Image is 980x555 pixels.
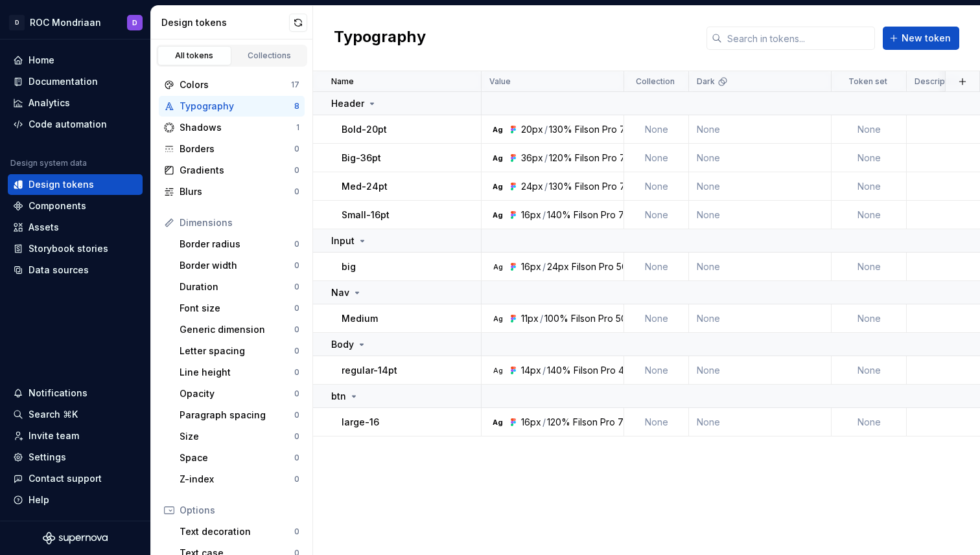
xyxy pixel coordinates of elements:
div: Border width [180,259,294,272]
div: 11px [521,312,539,325]
a: Line height0 [174,362,305,383]
div: Design tokens [161,16,289,29]
div: Search ⌘K [29,408,78,421]
a: Letter spacing0 [174,341,305,361]
td: None [624,201,689,229]
td: None [689,172,832,201]
p: Header [331,97,364,110]
div: Help [29,493,49,506]
div: Filson Pro [572,260,614,273]
a: Design tokens [8,174,143,195]
td: None [689,356,832,385]
div: / [544,123,548,136]
div: 700 [618,209,636,221]
div: / [544,152,548,164]
a: Settings [8,447,143,468]
div: Shadows [180,121,296,134]
div: Settings [29,451,66,464]
p: Value [489,76,511,87]
div: Opacity [180,387,294,400]
a: Components [8,196,143,216]
a: Supernova Logo [43,532,108,545]
div: / [540,312,543,325]
p: Medium [342,312,378,325]
p: btn [331,390,346,403]
div: 24px [547,260,569,273]
div: 130% [549,180,572,193]
p: Name [331,76,354,87]
div: Ag [493,417,503,427]
div: 0 [294,282,299,292]
p: big [342,260,356,273]
div: Storybook stories [29,242,108,255]
a: Gradients0 [159,160,305,181]
div: 0 [294,346,299,356]
div: 0 [294,453,299,463]
div: 140% [547,209,571,221]
p: Small-16pt [342,209,390,221]
div: Filson Pro [571,312,613,325]
h2: Typography [334,27,426,50]
p: Token set [848,76,887,87]
div: Filson Pro [575,180,617,193]
p: Description [915,76,959,87]
td: None [689,201,832,229]
td: None [624,115,689,144]
div: 100% [544,312,568,325]
a: Font size0 [174,298,305,319]
div: D [9,15,25,30]
div: Ag [493,262,503,272]
p: Bold-20pt [342,123,387,136]
div: Typography [180,100,294,113]
button: Contact support [8,468,143,489]
div: Line height [180,366,294,379]
div: Dimensions [180,216,299,229]
td: None [832,253,907,281]
div: 0 [294,527,299,537]
p: Nav [331,286,349,299]
div: Ag [493,124,503,135]
div: D [132,17,137,28]
a: Analytics [8,93,143,113]
div: ROC Mondriaan [30,16,101,29]
div: Z-index [180,473,294,486]
div: Text decoration [180,525,294,538]
div: Ag [493,365,503,376]
td: None [832,201,907,229]
div: Code automation [29,118,107,131]
a: Typography8 [159,96,305,117]
div: 0 [294,165,299,176]
div: / [542,364,546,377]
button: DROC MondriaanD [3,8,148,36]
div: Components [29,199,86,212]
div: / [542,209,546,221]
div: Design system data [10,158,87,168]
div: 1 [296,122,299,133]
td: None [624,304,689,333]
div: 700 [618,416,635,429]
button: New token [883,27,959,50]
div: 0 [294,303,299,313]
a: Size0 [174,426,305,447]
div: 8 [294,101,299,111]
div: Notifications [29,387,87,400]
div: 500 [616,312,633,325]
div: / [542,260,546,273]
div: Font size [180,302,294,315]
div: 16px [521,209,541,221]
a: Shadows1 [159,117,305,138]
a: Home [8,50,143,71]
td: None [832,172,907,201]
td: None [689,304,832,333]
div: 36px [521,152,543,164]
div: Gradients [180,164,294,177]
div: 425 [618,364,635,377]
div: Size [180,430,294,443]
div: Blurs [180,185,294,198]
div: Paragraph spacing [180,409,294,422]
div: 24px [521,180,543,193]
div: 16px [521,416,541,429]
p: Dark [697,76,715,87]
div: Invite team [29,429,79,442]
p: Body [331,338,354,351]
